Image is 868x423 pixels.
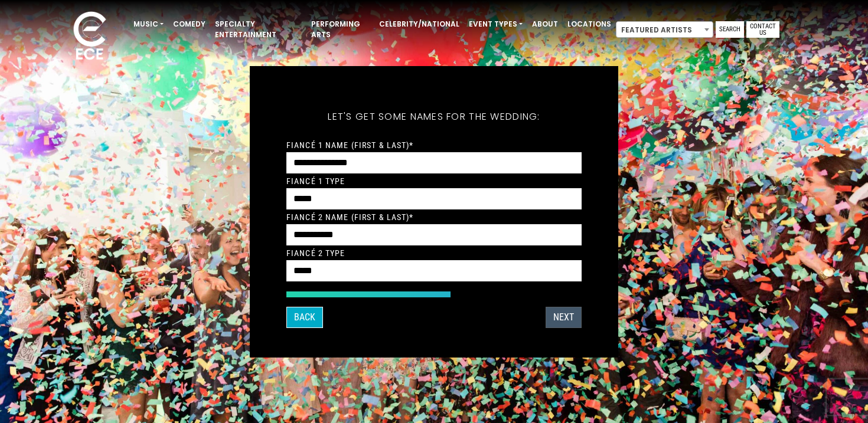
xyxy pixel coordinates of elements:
a: Search [716,21,744,38]
a: Performing Arts [306,14,374,45]
a: Locations [563,14,616,34]
label: Fiancé 2 Name (First & Last)* [286,212,413,222]
a: About [527,14,563,34]
a: Contact Us [746,21,779,38]
button: Back [286,307,323,328]
a: Music [129,14,168,34]
button: Next [546,307,582,328]
span: Featured Artists [616,22,713,38]
a: Comedy [168,14,210,34]
h5: Let's get some names for the wedding: [286,96,582,138]
img: ece_new_logo_whitev2-1.png [60,8,119,65]
a: Event Types [464,14,527,34]
label: Fiancé 2 Type [286,248,345,258]
label: Fiancé 1 Name (First & Last)* [286,140,413,150]
span: Featured Artists [616,21,713,38]
a: Specialty Entertainment [210,14,306,45]
label: Fiancé 1 Type [286,176,345,186]
a: Celebrity/National [374,14,464,34]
